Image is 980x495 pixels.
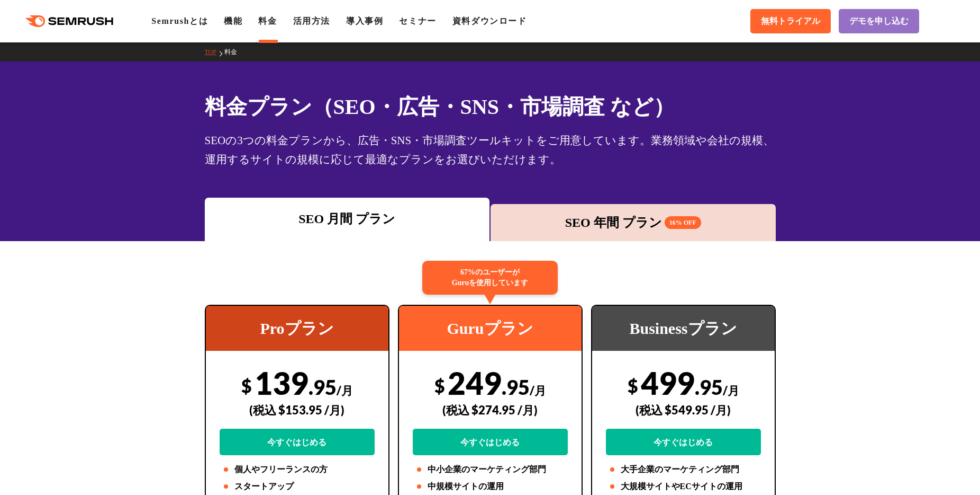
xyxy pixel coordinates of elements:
div: Guruプラン [399,306,582,351]
span: .95 [308,375,337,399]
a: デモを申し込む [839,9,919,33]
div: SEO 月間 プラン [210,209,485,228]
li: 大規模サイトやECサイトの運用 [606,480,761,493]
div: SEOの3つの料金プランから、広告・SNS・市場調査ツールキットをご用意しています。業務領域や会社の規模、運用するサイトの規模に応じて最適なプランをお選びいただけます。 [205,131,776,169]
div: 67%のユーザーが Guruを使用しています [422,261,558,295]
span: $ [241,375,252,396]
li: 中小企業のマーケティング部門 [413,463,568,476]
span: $ [628,375,638,396]
span: $ [434,375,445,396]
span: /月 [723,383,739,397]
span: .95 [502,375,530,399]
div: 139 [220,364,375,455]
div: (税込 $274.95 /月) [413,391,568,429]
a: 無料トライアル [750,9,831,33]
span: デモを申し込む [849,16,909,27]
a: 今すぐはじめる [606,429,761,455]
a: TOP [205,48,224,56]
div: 499 [606,364,761,455]
span: 無料トライアル [761,16,820,27]
li: 大手企業のマーケティング部門 [606,463,761,476]
a: 資料ダウンロード [452,16,527,25]
li: 個人やフリーランスの方 [220,463,375,476]
div: (税込 $549.95 /月) [606,391,761,429]
li: 中規模サイトの運用 [413,480,568,493]
span: .95 [695,375,723,399]
h1: 料金プラン（SEO・広告・SNS・市場調査 など） [205,91,776,122]
span: /月 [337,383,353,397]
a: 今すぐはじめる [220,429,375,455]
div: 249 [413,364,568,455]
div: Proプラン [206,306,388,351]
div: Businessプラン [592,306,775,351]
a: セミナー [399,16,436,25]
a: Semrushとは [151,16,208,25]
div: SEO 年間 プラン [496,213,770,232]
li: スタートアップ [220,480,375,493]
a: 料金 [258,16,277,25]
div: (税込 $153.95 /月) [220,391,375,429]
span: /月 [530,383,546,397]
a: 導入事例 [346,16,383,25]
a: 料金 [224,48,245,56]
span: 16% OFF [665,216,701,229]
a: 今すぐはじめる [413,429,568,455]
a: 機能 [224,16,242,25]
a: 活用方法 [293,16,330,25]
